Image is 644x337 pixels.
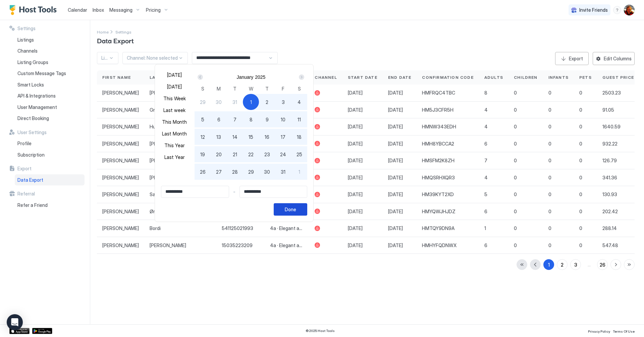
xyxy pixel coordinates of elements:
[265,133,269,141] span: 16
[243,129,259,145] button: 15
[275,146,291,162] button: 24
[259,146,275,162] button: 23
[243,164,259,180] button: 29
[297,73,306,81] button: Next
[299,168,300,175] span: 1
[255,74,265,80] button: 2025
[243,111,259,127] button: 8
[259,129,275,145] button: 16
[264,168,270,175] span: 30
[297,133,302,141] span: 18
[216,168,222,175] span: 27
[161,129,188,138] button: Last Month
[249,85,253,92] span: W
[282,99,285,106] span: 3
[275,129,291,145] button: 17
[227,164,243,180] button: 28
[7,314,23,330] div: Open Intercom Messenger
[236,74,253,80] button: January
[200,168,206,175] span: 26
[291,164,307,180] button: 1
[195,129,211,145] button: 12
[298,99,301,106] span: 4
[161,70,188,79] button: [DATE]
[227,146,243,162] button: 21
[243,146,259,162] button: 22
[274,203,307,216] button: Done
[291,94,307,110] button: 4
[201,116,204,123] span: 5
[291,129,307,145] button: 18
[265,85,269,92] span: T
[259,111,275,127] button: 9
[249,133,253,141] span: 15
[243,94,259,110] button: 1
[291,146,307,162] button: 25
[232,99,237,106] span: 31
[250,116,253,123] span: 8
[216,133,221,141] span: 13
[196,73,205,81] button: Prev
[195,111,211,127] button: 5
[291,111,307,127] button: 11
[275,111,291,127] button: 10
[266,116,269,123] span: 9
[275,164,291,180] button: 31
[200,151,205,158] span: 19
[200,99,206,106] span: 29
[275,94,291,110] button: 3
[227,129,243,145] button: 14
[161,141,188,150] button: This Year
[161,82,188,91] button: [DATE]
[281,168,285,175] span: 31
[259,164,275,180] button: 30
[195,94,211,110] button: 29
[211,129,227,145] button: 13
[216,99,222,106] span: 30
[211,146,227,162] button: 20
[281,116,285,123] span: 10
[161,153,188,162] button: Last Year
[161,106,188,115] button: Last week
[233,116,236,123] span: 7
[240,186,307,198] input: Input Field
[298,116,301,123] span: 11
[211,164,227,180] button: 27
[297,151,302,158] span: 25
[216,151,222,158] span: 20
[227,111,243,127] button: 7
[201,85,204,92] span: S
[232,133,237,141] span: 14
[233,151,237,158] span: 21
[266,99,268,106] span: 2
[161,117,188,126] button: This Month
[217,116,220,123] span: 6
[282,85,284,92] span: F
[211,111,227,127] button: 6
[285,206,296,213] div: Done
[281,133,285,141] span: 17
[161,94,188,103] button: This Week
[227,94,243,110] button: 31
[264,151,270,158] span: 23
[248,168,254,175] span: 29
[250,99,252,106] span: 1
[233,85,236,92] span: T
[217,85,221,92] span: M
[248,151,254,158] span: 22
[195,164,211,180] button: 26
[232,168,238,175] span: 28
[259,94,275,110] button: 2
[161,186,229,198] input: Input Field
[280,151,286,158] span: 24
[233,189,235,195] span: -
[195,146,211,162] button: 19
[298,85,301,92] span: S
[211,94,227,110] button: 30
[201,133,205,141] span: 12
